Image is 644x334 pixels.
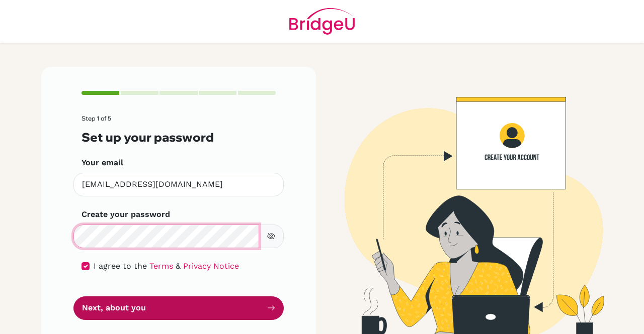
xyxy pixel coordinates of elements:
[82,115,111,122] span: Step 1 of 5
[82,208,170,220] label: Create your password
[176,261,181,271] span: &
[82,130,276,145] h3: Set up your password
[94,261,147,271] span: I agree to the
[183,261,239,271] a: Privacy Notice
[149,261,173,271] a: Terms
[82,157,123,169] label: Your email
[73,173,284,196] input: Insert your email*
[73,296,284,320] button: Next, about you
